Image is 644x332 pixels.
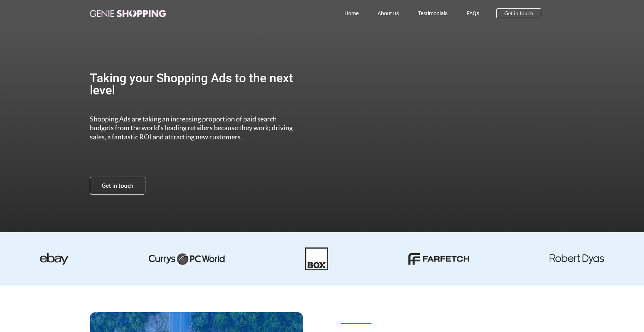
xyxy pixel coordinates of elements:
[335,5,368,22] a: Home
[102,183,134,188] span: Get in touch
[90,10,166,17] img: genie-shopping-logo
[408,5,457,22] a: Testimonials
[504,11,533,16] span: Get in touch
[550,254,604,264] img: robert dyas
[408,253,469,265] img: farfetch-01
[457,5,489,22] a: FAQs
[496,8,541,18] a: Get in touch
[40,253,69,265] img: ebay-dark
[199,5,489,22] nav: Menu
[90,72,300,96] h2: Taking your Shopping Ads to the next level
[90,115,293,141] span: Shopping Ads are taking an increasing proportion of paid search budgets from the world’s leading ...
[90,177,145,195] a: Get in touch
[368,5,408,22] a: About us
[305,247,328,270] img: Box-01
